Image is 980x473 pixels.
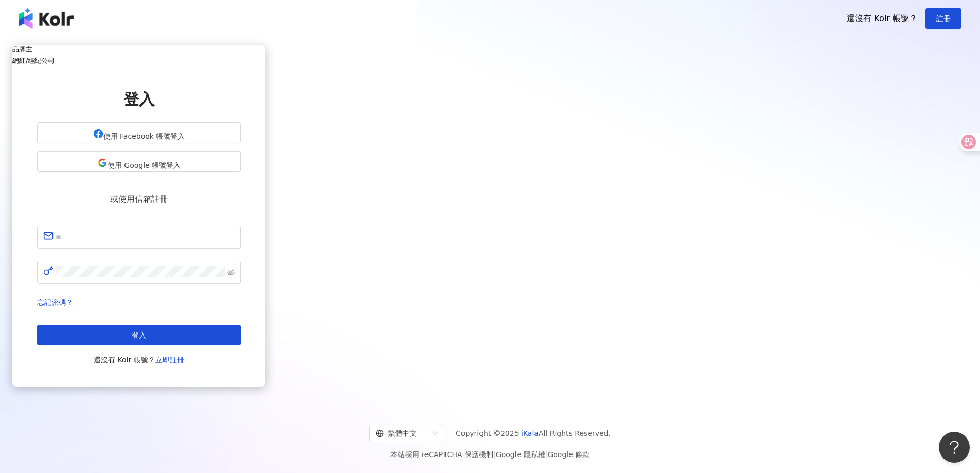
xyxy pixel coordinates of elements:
span: | [493,450,496,459]
span: 註冊 [936,14,951,23]
div: 繁體中文 [376,425,428,442]
a: iKala [521,429,539,437]
span: | [545,450,548,459]
span: 還沒有 Kolr 帳號？ [847,13,917,23]
h5: 品牌主 [12,45,265,53]
a: Google 條款 [547,450,590,459]
a: Google 隱私權 [496,450,545,459]
span: eye-invisible [227,269,235,276]
button: 註冊 [925,8,961,29]
button: 使用 Google 帳號登入 [37,151,241,172]
button: 登入 [37,325,241,345]
span: 使用 Google 帳號登入 [108,161,181,169]
span: 登入 [123,90,154,108]
span: 登入 [132,331,146,339]
span: 還沒有 Kolr 帳號？ [94,354,184,366]
span: 或使用信箱註冊 [102,192,176,205]
h5: 網紅/經紀公司 [12,57,265,64]
a: 忘記密碼？ [37,298,73,306]
button: 使用 Facebook 帳號登入 [37,122,241,143]
span: 本站採用 reCAPTCHA 保護機制 [390,448,590,461]
img: logo [19,8,74,29]
span: 使用 Facebook 帳號登入 [103,132,185,141]
a: 立即註冊 [155,356,184,364]
iframe: Help Scout Beacon - Open [939,432,970,463]
span: Copyright © 2025 All Rights Reserved. [456,427,611,440]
